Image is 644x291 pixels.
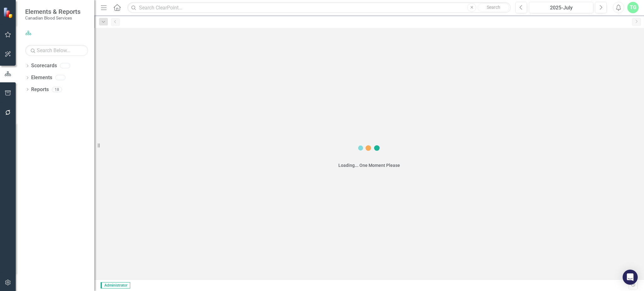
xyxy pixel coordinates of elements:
span: Administrator [101,282,130,288]
div: 2025-July [531,4,591,12]
a: Reports [31,86,49,93]
div: 18 [52,87,62,92]
a: Elements [31,74,52,81]
button: TG [627,2,639,13]
small: Canadian Blood Services [25,15,80,20]
button: Search [478,3,509,12]
input: Search ClearPoint... [127,2,511,13]
input: Search Below... [25,45,88,56]
div: Open Intercom Messenger [623,270,638,285]
div: Loading... One Moment Please [338,162,400,168]
img: ClearPoint Strategy [3,7,14,18]
button: 2025-July [529,2,593,13]
span: Elements & Reports [25,8,80,15]
a: Scorecards [31,62,57,69]
span: Search [487,5,500,10]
